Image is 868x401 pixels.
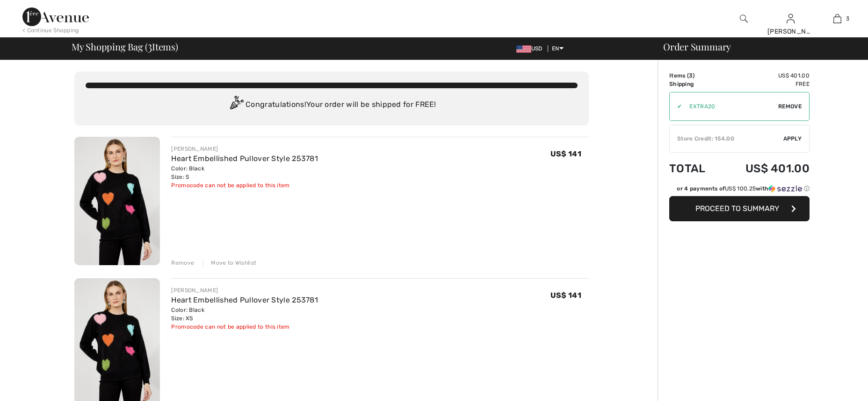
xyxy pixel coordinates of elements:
div: Color: Black Size: XS [171,306,318,323]
span: 3 [689,72,693,79]
span: Proceed to Summary [695,204,779,213]
td: US$ 401.00 [720,153,810,184]
span: US$ 141 [550,149,581,158]
img: My Info [787,13,795,24]
span: Remove [778,102,802,111]
div: [PERSON_NAME] [171,145,318,153]
span: My Shopping Bag ( Items) [72,42,178,51]
span: US$ 100.25 [725,185,756,192]
div: < Continue Shopping [22,26,79,35]
a: Heart Embellished Pullover Style 253781 [171,295,318,304]
span: USD [516,45,546,52]
a: 3 [814,13,860,24]
td: Free [720,80,810,88]
div: Promocode can not be applied to this item [171,181,318,190]
span: 3 [846,14,849,23]
img: Congratulation2.svg [227,96,246,114]
td: US$ 401.00 [720,71,810,80]
div: [PERSON_NAME] [171,286,318,295]
img: search the website [740,13,748,24]
div: Move to Wishlist [203,259,256,267]
div: ✔ [670,102,682,111]
div: or 4 payments of with [677,184,810,193]
td: Items ( ) [669,71,720,80]
span: EN [552,45,564,52]
img: Sezzle [768,184,802,193]
span: US$ 141 [550,291,581,300]
div: Order Summary [652,42,862,51]
div: or 4 payments ofUS$ 100.25withSezzle Click to learn more about Sezzle [669,184,810,196]
div: Promocode can not be applied to this item [171,323,318,331]
a: Heart Embellished Pullover Style 253781 [171,154,318,163]
img: US Dollar [516,45,531,53]
a: Sign In [787,14,795,23]
span: Apply [783,134,802,143]
td: Total [669,153,720,184]
td: Shipping [669,80,720,88]
div: Color: Black Size: S [171,164,318,181]
img: Heart Embellished Pullover Style 253781 [74,137,160,265]
div: Congratulations! Your order will be shipped for FREE! [86,96,578,114]
button: Proceed to Summary [669,196,810,221]
img: 1ère Avenue [22,7,89,26]
input: Promo code [682,92,778,120]
img: My Bag [833,13,841,24]
div: Store Credit: 154.00 [670,134,783,143]
span: 3 [148,40,152,52]
div: Remove [171,259,194,267]
div: [PERSON_NAME] [767,27,813,36]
